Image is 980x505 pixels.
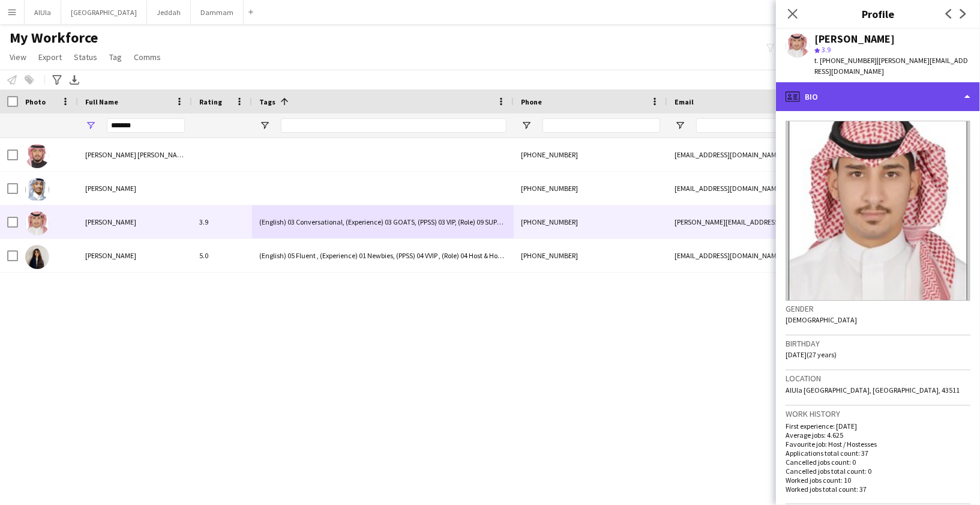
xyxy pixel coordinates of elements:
[514,205,667,238] div: [PHONE_NUMBER]
[25,97,46,106] span: Photo
[786,121,970,301] img: Crew avatar or photo
[85,150,188,159] span: [PERSON_NAME] [PERSON_NAME]
[786,449,970,458] p: Applications total count: 37
[814,34,895,44] div: [PERSON_NAME]
[514,239,667,272] div: [PHONE_NUMBER]
[514,172,667,205] div: [PHONE_NUMBER]
[786,408,970,419] h3: Work history
[109,52,122,62] span: Tag
[85,251,136,260] span: [PERSON_NAME]
[191,1,244,24] button: Dammam
[69,49,102,65] a: Status
[67,73,82,87] app-action-btn: Export XLSX
[129,49,166,65] a: Comms
[259,120,270,131] button: Open Filter Menu
[259,97,275,106] span: Tags
[667,205,907,238] div: [PERSON_NAME][EMAIL_ADDRESS][DOMAIN_NAME]
[675,97,694,106] span: Email
[786,315,857,324] span: [DEMOGRAPHIC_DATA]
[786,350,837,359] span: [DATE] (27 years)
[786,476,970,485] p: Worked jobs count: 10
[61,1,147,24] button: [GEOGRAPHIC_DATA]
[696,118,900,133] input: Email Filter Input
[134,52,161,62] span: Comms
[85,184,136,193] span: [PERSON_NAME]
[776,6,980,22] h3: Profile
[5,49,31,65] a: View
[25,178,49,202] img: Haitham Mahruqi
[147,1,191,24] button: Jeddah
[50,73,64,87] app-action-btn: Advanced filters
[814,56,968,76] span: | [PERSON_NAME][EMAIL_ADDRESS][DOMAIN_NAME]
[786,458,970,467] p: Cancelled jobs count: 0
[281,118,507,133] input: Tags Filter Input
[786,467,970,476] p: Cancelled jobs total count: 0
[786,422,970,431] p: First experience: [DATE]
[25,1,61,24] button: AlUla
[192,239,252,272] div: 5.0
[675,120,685,131] button: Open Filter Menu
[252,239,514,272] div: (English) 05 Fluent , (Experience) 01 Newbies, (PPSS) 04 VVIP , (Role) 04 Host & Hostesses, profiles
[786,485,970,494] p: Worked jobs total count: 37
[25,245,49,269] img: Dalaa Haitham
[199,97,222,106] span: Rating
[786,373,970,384] h3: Location
[85,97,118,106] span: Full Name
[822,45,831,54] span: 3.9
[776,82,980,111] div: Bio
[74,52,97,62] span: Status
[786,440,970,449] p: Favourite job: Host / Hostesses
[25,211,49,235] img: Haitham Alfaqiri
[34,49,67,65] a: Export
[104,49,127,65] a: Tag
[786,338,970,349] h3: Birthday
[38,52,62,62] span: Export
[667,138,907,171] div: [EMAIL_ADDRESS][DOMAIN_NAME]
[10,29,98,47] span: My Workforce
[667,239,907,272] div: [EMAIL_ADDRESS][DOMAIN_NAME]
[252,205,514,238] div: (English) 03 Conversational, (Experience) 03 GOATS, (PPSS) 03 VIP, (Role) 09 SUPERVISOR “B”
[814,56,877,65] span: t. [PHONE_NUMBER]
[192,205,252,238] div: 3.9
[786,431,970,440] p: Average jobs: 4.625
[25,144,49,168] img: Haitham Haitham Almuhanna
[514,138,667,171] div: [PHONE_NUMBER]
[543,118,660,133] input: Phone Filter Input
[85,217,136,226] span: [PERSON_NAME]
[786,386,960,395] span: AlUla [GEOGRAPHIC_DATA], [GEOGRAPHIC_DATA], 43511
[786,303,970,314] h3: Gender
[521,120,532,131] button: Open Filter Menu
[10,52,26,62] span: View
[85,120,96,131] button: Open Filter Menu
[107,118,185,133] input: Full Name Filter Input
[521,97,542,106] span: Phone
[667,172,907,205] div: [EMAIL_ADDRESS][DOMAIN_NAME]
